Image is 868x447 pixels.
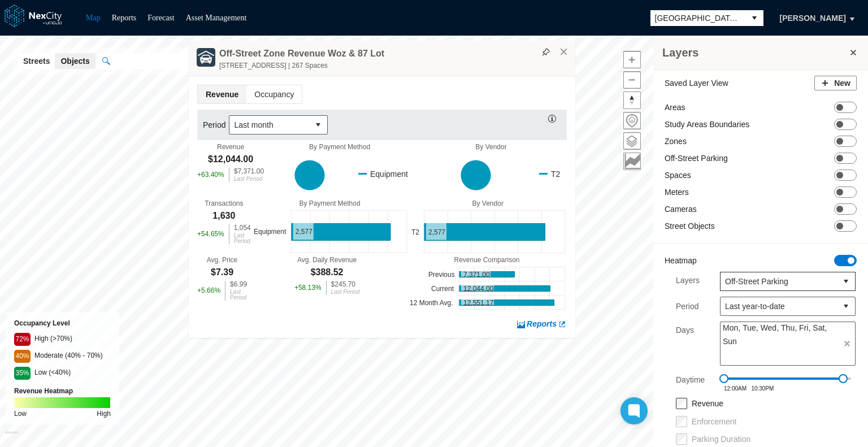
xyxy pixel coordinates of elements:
div: By Payment Method [251,199,409,207]
text: Previous [428,271,455,279]
a: Reports [517,318,567,329]
span: 12:00AM [724,385,747,392]
a: Asset Management [186,14,247,22]
div: 40% [14,350,31,363]
text: 12,044.00 [463,285,494,293]
span: Reports [527,318,557,329]
span: Off-Street Parking [725,276,832,287]
div: + 58.13 % [294,281,322,295]
button: Key metrics [623,153,641,170]
span: New [834,77,850,89]
span: Last month [234,119,305,131]
div: Transactions [205,199,243,207]
span: [GEOGRAPHIC_DATA][PERSON_NAME] [655,12,741,24]
div: Last Period [234,176,264,182]
div: + 63.40 % [197,168,224,182]
div: Low [14,408,27,419]
label: Period [676,301,698,312]
span: Zoom in [624,51,640,68]
div: By Vendor [415,143,567,151]
a: Forecast [147,14,174,22]
text: 12,551.17 [463,299,494,307]
div: + 5.66 % [197,281,220,301]
button: select [837,272,855,290]
label: Daytime [676,371,705,392]
label: Spaces [665,170,691,181]
div: Last Period [234,233,251,244]
div: $7.39 [211,266,233,279]
div: 1,054 [234,224,251,231]
button: New [814,76,857,90]
text: 7,371.00 [463,271,490,279]
div: 1,630 [212,210,235,222]
label: Cameras [665,203,697,215]
span: Streets [23,55,50,67]
span: Thu, [781,322,797,333]
div: [STREET_ADDRESS] | 267 Spaces [219,60,570,71]
div: High [97,408,111,419]
h3: Layers [662,45,848,60]
label: Days [676,322,694,366]
div: Avg. Daily Revenue [297,256,357,264]
span: Last year-to-date [725,301,832,312]
text: Current [431,285,454,293]
span: Drag [839,374,848,383]
div: 35% [14,367,31,380]
span: Sat, [813,322,827,333]
span: clear [839,336,855,351]
div: Occupancy Level [14,318,111,329]
div: By Payment Method [264,143,415,151]
span: Revenue [198,85,246,103]
div: Revenue Heatmap [14,385,111,397]
div: $245.70 [331,281,360,288]
a: Mapbox homepage [5,431,18,444]
button: select [837,297,855,315]
span: Mon, [723,322,740,333]
text: T2 [411,228,419,236]
span: [PERSON_NAME] [780,12,846,24]
button: Reset bearing to north [623,92,641,109]
label: Off-Street Parking [665,153,728,164]
button: Close popup [559,47,569,57]
div: Last Period [331,289,360,295]
button: select [745,10,763,26]
a: Reports [112,14,137,22]
button: Objects [55,53,95,69]
label: Saved Layer View [665,77,728,89]
span: Occupancy [246,85,302,103]
span: 10:30PM [751,385,774,392]
div: By Vendor [409,199,567,207]
span: Fri, [799,322,810,333]
div: $388.52 [311,266,344,279]
span: Zoom out [624,72,640,88]
div: Avg. Price [207,256,237,264]
a: Map [86,14,101,22]
label: Heatmap [665,255,697,266]
button: Home [623,112,641,129]
text: 12 Month Avg. [410,299,453,307]
div: Revenue Comparison [407,256,567,264]
div: + 54.65 % [197,224,224,244]
div: Revenue [217,143,244,151]
text: 2,577 [296,228,313,236]
button: Layers management [623,132,641,150]
button: select [309,116,327,134]
span: Sun [723,336,737,347]
button: Streets [18,53,55,69]
div: Low (<40%) [34,367,111,380]
label: Zones [665,136,687,147]
img: svg%3e [542,48,550,56]
span: Wed, [761,322,779,333]
button: Zoom in [623,51,641,68]
button: [PERSON_NAME] [768,8,858,28]
text: 2,577 [428,228,445,236]
div: $6.99 [230,281,247,288]
span: Reset bearing to north [624,92,640,109]
img: revenue [14,397,110,408]
label: Revenue [692,399,723,408]
label: Street Objects [665,220,715,232]
span: Drag [719,374,728,383]
label: Study Areas Boundaries [665,119,749,130]
div: $12,044.00 [208,153,253,166]
div: 72% [14,333,31,346]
